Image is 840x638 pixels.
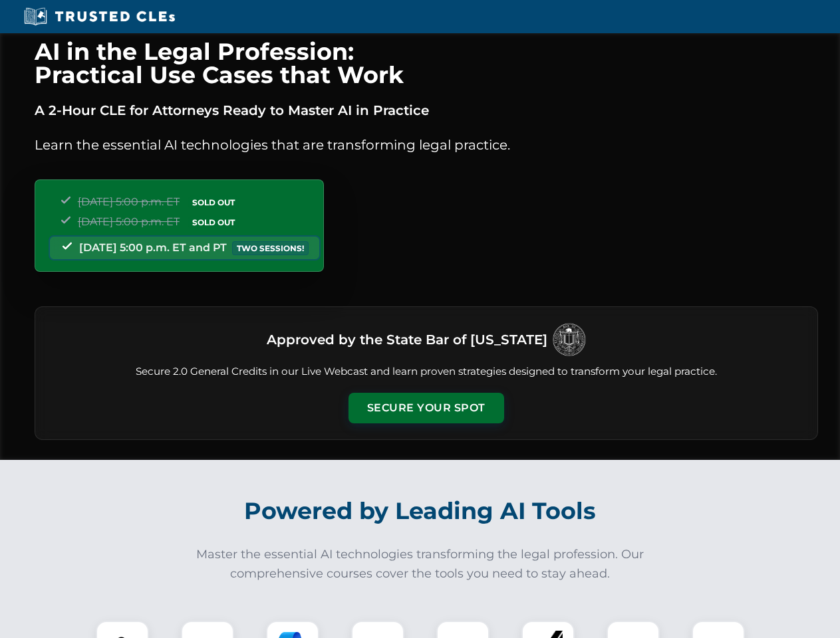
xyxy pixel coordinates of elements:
span: SOLD OUT [188,195,239,209]
img: Logo [553,323,586,356]
p: A 2-Hour CLE for Attorneys Ready to Master AI in Practice [35,100,818,121]
p: Secure 2.0 General Credits in our Live Webcast and learn proven strategies designed to transform ... [51,364,801,379]
p: Master the essential AI technologies transforming the legal profession. Our comprehensive courses... [188,545,653,584]
h2: Powered by Leading AI Tools [52,488,789,534]
span: SOLD OUT [188,215,239,229]
span: [DATE] 5:00 p.m. ET [78,195,180,208]
button: Secure Your Spot [349,393,504,423]
p: Learn the essential AI technologies that are transforming legal practice. [35,134,818,156]
span: [DATE] 5:00 p.m. ET [78,215,180,228]
h3: Approved by the State Bar of [US_STATE] [267,328,547,352]
h1: AI in the Legal Profession: Practical Use Cases that Work [35,40,818,86]
img: Trusted CLEs [20,7,179,27]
